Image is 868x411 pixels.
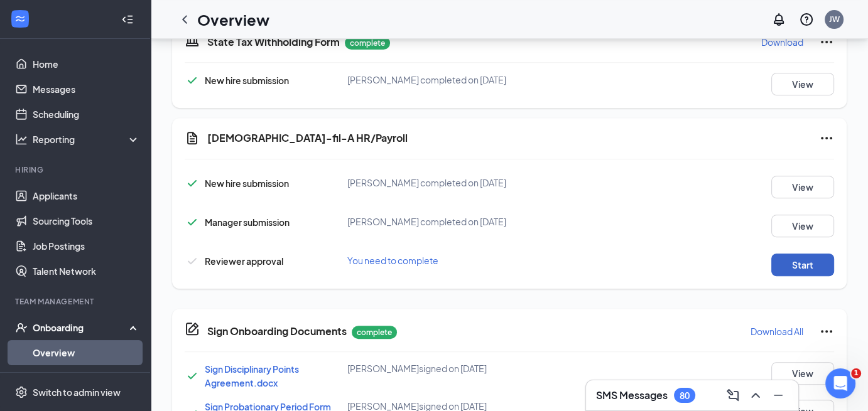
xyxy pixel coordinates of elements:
[819,131,834,146] svg: Ellipses
[177,12,192,27] svg: ChevronLeft
[819,324,834,339] svg: Ellipses
[185,254,200,269] svg: Checkmark
[352,326,397,339] p: complete
[121,13,134,26] svg: Collapse
[761,36,803,48] p: Download
[347,255,438,266] span: You need to complete
[596,388,668,402] h3: SMS Messages
[819,35,834,50] svg: Ellipses
[197,9,269,30] h1: Overview
[771,362,834,385] button: View
[829,14,840,24] div: JW
[750,321,804,341] button: Download All
[185,215,200,230] svg: Checkmark
[33,183,140,208] a: Applicants
[725,388,741,403] svg: ComposeMessage
[347,362,564,375] div: [PERSON_NAME] signed on [DATE]
[771,388,786,403] svg: Minimize
[207,35,340,49] h5: State Tax Withholding Form
[185,73,200,88] svg: Checkmark
[347,74,506,85] span: [PERSON_NAME] completed on [DATE]
[15,321,28,334] svg: UserCheck
[185,176,200,191] svg: Checkmark
[33,51,140,77] a: Home
[205,75,289,86] span: New hire submission
[33,208,140,233] a: Sourcing Tools
[33,365,140,390] a: E-Verify
[185,321,200,336] svg: CompanyDocumentIcon
[205,363,299,388] a: Sign Disciplinary Points Agreement.docx
[15,133,28,146] svg: Analysis
[15,164,138,175] div: Hiring
[185,32,200,47] svg: TaxGovernmentIcon
[185,131,200,146] svg: Document
[205,178,289,189] span: New hire submission
[345,36,390,50] p: complete
[14,13,26,25] svg: WorkstreamLogo
[771,254,834,276] button: Start
[33,340,140,365] a: Overview
[33,77,140,102] a: Messages
[33,259,140,284] a: Talent Network
[15,296,138,307] div: Team Management
[33,233,140,259] a: Job Postings
[347,216,506,227] span: [PERSON_NAME] completed on [DATE]
[768,385,788,405] button: Minimize
[15,386,28,398] svg: Settings
[751,325,803,338] p: Download All
[347,177,506,188] span: [PERSON_NAME] completed on [DATE]
[33,321,129,334] div: Onboarding
[33,133,141,146] div: Reporting
[205,216,290,228] span: Manager submission
[761,32,804,52] button: Download
[799,12,814,27] svg: QuestionInfo
[746,385,766,405] button: ChevronUp
[748,388,763,403] svg: ChevronUp
[680,390,690,401] div: 80
[851,368,861,378] span: 1
[723,385,743,405] button: ComposeMessage
[771,12,786,27] svg: Notifications
[771,176,834,198] button: View
[207,324,347,338] h5: Sign Onboarding Documents
[825,368,855,398] iframe: Intercom live chat
[33,102,140,127] a: Scheduling
[185,368,200,383] svg: Checkmark
[771,215,834,237] button: View
[205,255,283,267] span: Reviewer approval
[207,131,408,145] h5: [DEMOGRAPHIC_DATA]-fil-A HR/Payroll
[33,386,121,398] div: Switch to admin view
[771,73,834,95] button: View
